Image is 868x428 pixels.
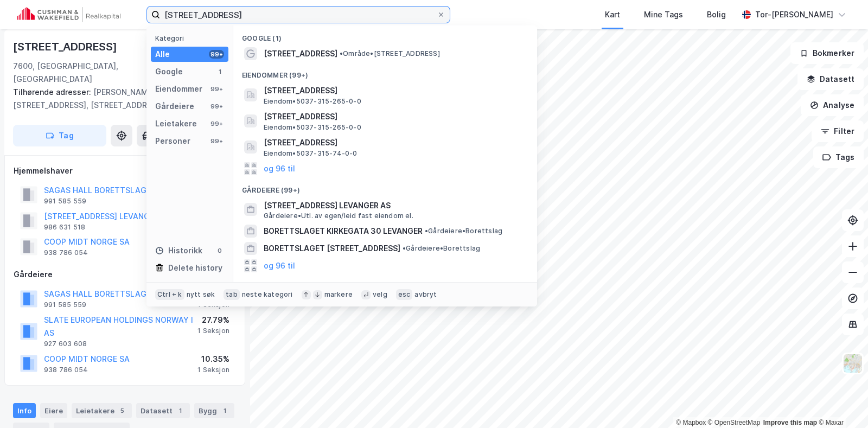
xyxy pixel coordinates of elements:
span: [STREET_ADDRESS] [264,136,524,149]
div: 99+ [209,119,224,128]
div: Google [155,65,183,78]
span: Gårdeiere • Utl. av egen/leid fast eiendom el. [264,212,413,220]
span: [STREET_ADDRESS] LEVANGER AS [264,199,524,212]
button: Analyse [801,94,864,116]
div: avbryt [414,290,437,299]
img: Z [843,353,863,374]
div: 991 585 559 [44,301,86,309]
div: Info [13,403,36,418]
span: BORETTSLAGET [STREET_ADDRESS] [264,242,400,255]
span: [STREET_ADDRESS] [264,84,524,97]
div: Gårdeiere (99+) [233,177,537,197]
div: Google (1) [233,25,537,45]
button: Filter [812,120,864,142]
div: 927 603 608 [44,340,87,348]
div: 1 [175,405,186,416]
div: 5 [117,405,127,416]
div: [STREET_ADDRESS] [13,38,119,55]
div: Gårdeiere [155,100,194,113]
div: Historikk [155,244,202,257]
span: • [340,49,343,58]
span: [STREET_ADDRESS] [264,110,524,123]
button: Datasett [797,68,864,90]
span: Gårdeiere • Borettslag [425,227,502,235]
div: Hjemmelshaver [14,164,236,177]
div: 1 [219,405,230,416]
span: [STREET_ADDRESS] [264,47,337,60]
div: 99+ [209,50,224,59]
div: [PERSON_NAME] [STREET_ADDRESS], [STREET_ADDRESS] [13,86,228,112]
button: og 96 til [264,162,295,175]
div: Bygg [194,403,234,418]
div: 1 [215,67,224,76]
span: Eiendom • 5037-315-74-0-0 [264,149,358,158]
div: markere [324,290,353,299]
div: Kontrollprogram for chat [814,376,868,428]
div: Kart [605,8,620,21]
div: Alle [155,48,170,61]
span: Gårdeiere • Borettslag [403,244,480,253]
button: og 96 til [264,259,295,272]
div: Leietakere (99+) [233,274,537,294]
div: neste kategori [242,290,293,299]
div: Delete history [168,261,222,274]
div: Eiendommer [155,82,202,95]
div: Datasett [136,403,190,418]
div: Personer [155,135,190,148]
div: Bolig [707,8,726,21]
div: 0 [215,246,224,255]
div: 938 786 054 [44,366,88,374]
iframe: Chat Widget [814,376,868,428]
div: 986 631 518 [44,223,85,232]
div: Eiendommer (99+) [233,62,537,82]
div: Mine Tags [644,8,683,21]
img: cushman-wakefield-realkapital-logo.202ea83816669bd177139c58696a8fa1.svg [17,7,120,22]
span: • [403,244,406,252]
div: 10.35% [197,353,229,366]
div: 991 585 559 [44,197,86,206]
div: Eiere [40,403,67,418]
div: velg [373,290,387,299]
div: 1 Seksjon [197,327,229,335]
div: Leietakere [155,117,197,130]
a: OpenStreetMap [708,419,761,426]
a: Improve this map [763,419,817,426]
div: 99+ [209,85,224,93]
a: Mapbox [676,419,706,426]
div: Tor-[PERSON_NAME] [755,8,833,21]
div: 938 786 054 [44,248,88,257]
div: nytt søk [187,290,215,299]
div: 1 Seksjon [197,366,229,374]
div: Ctrl + k [155,289,184,300]
div: 7600, [GEOGRAPHIC_DATA], [GEOGRAPHIC_DATA] [13,60,175,86]
button: Bokmerker [790,42,864,64]
button: Tags [813,146,864,168]
span: Eiendom • 5037-315-265-0-0 [264,123,361,132]
span: • [425,227,428,235]
div: esc [396,289,413,300]
div: Leietakere [72,403,132,418]
div: Gårdeiere [14,268,236,281]
input: Søk på adresse, matrikkel, gårdeiere, leietakere eller personer [160,7,437,23]
div: 99+ [209,137,224,145]
div: 27.79% [197,314,229,327]
div: Kategori [155,34,228,42]
span: Eiendom • 5037-315-265-0-0 [264,97,361,106]
span: Tilhørende adresser: [13,87,93,97]
div: tab [224,289,240,300]
button: Tag [13,125,106,146]
div: 99+ [209,102,224,111]
span: BORETTSLAGET KIRKEGATA 30 LEVANGER [264,225,423,238]
span: Område • [STREET_ADDRESS] [340,49,440,58]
